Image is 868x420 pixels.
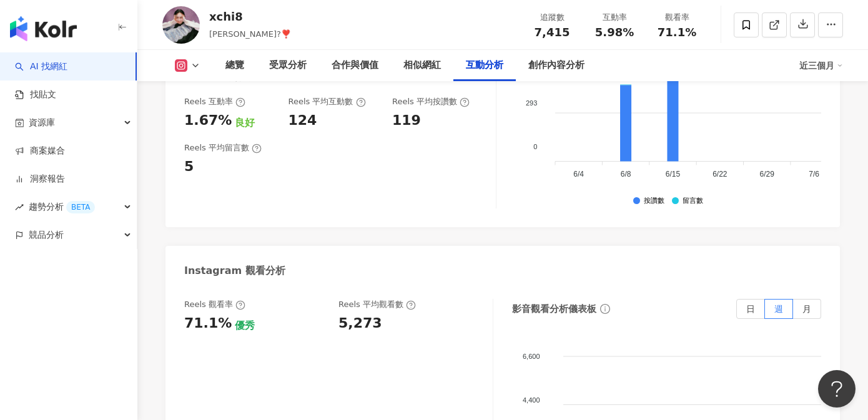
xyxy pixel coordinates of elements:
div: 優秀 [235,319,255,333]
span: 資源庫 [29,109,55,137]
div: 124 [288,111,317,130]
div: 119 [392,111,421,130]
div: xchi8 [209,9,291,24]
tspan: 6/15 [666,170,681,178]
div: Instagram 觀看分析 [184,264,285,278]
span: 71.1% [658,26,696,39]
tspan: 6/4 [573,170,584,178]
div: 良好 [235,116,255,130]
div: 合作與價值 [332,58,378,73]
div: 近三個月 [799,56,843,76]
div: BETA [66,201,95,213]
img: logo [10,16,77,41]
div: Reels 觀看率 [184,299,245,310]
div: Reels 平均觀看數 [338,299,416,310]
tspan: 6/8 [621,170,631,178]
tspan: 293 [526,100,537,107]
iframe: Help Scout Beacon - Open [818,370,856,408]
span: 月 [802,304,811,314]
div: 留言數 [683,197,703,205]
tspan: 6,600 [523,353,540,360]
div: Reels 平均互動數 [288,96,365,107]
span: 週 [774,304,783,314]
div: 總覽 [225,58,244,73]
span: info-circle [598,302,612,316]
tspan: 6/29 [760,170,775,178]
tspan: 0 [534,144,538,151]
div: 追蹤數 [528,11,576,24]
div: 1.67% [184,111,232,130]
tspan: 4,400 [523,396,540,404]
span: 5.98% [595,26,634,39]
tspan: 6/22 [713,170,727,178]
a: 找貼文 [15,89,56,101]
span: 趨勢分析 [29,193,95,221]
div: 互動率 [591,11,638,24]
a: 商案媒合 [15,145,65,157]
div: 相似網紅 [403,58,441,73]
div: 創作內容分析 [528,58,584,73]
div: Reels 互動率 [184,96,245,107]
div: Reels 平均按讚數 [392,96,470,107]
span: 競品分析 [29,221,64,249]
div: 互動分析 [466,58,503,73]
div: 71.1% [184,314,232,333]
span: [PERSON_NAME]?❣️ [209,29,291,39]
div: 受眾分析 [269,58,307,73]
div: 5,273 [338,314,382,333]
div: 5 [184,157,194,177]
div: 按讚數 [644,197,664,205]
div: 觀看率 [653,11,701,24]
span: rise [15,203,24,212]
a: searchAI 找網紅 [15,61,67,73]
div: Reels 平均留言數 [184,142,262,154]
img: KOL Avatar [162,6,200,44]
span: 7,415 [535,26,570,39]
a: 洞察報告 [15,173,65,185]
span: 日 [746,304,755,314]
div: 影音觀看分析儀表板 [512,303,596,316]
tspan: 7/6 [809,170,819,178]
